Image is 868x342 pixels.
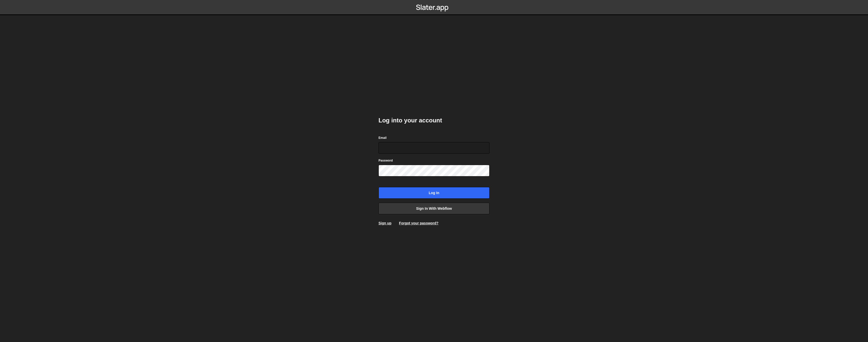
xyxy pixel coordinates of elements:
[378,203,490,214] a: Sign in with Webflow
[378,158,393,163] label: Password
[399,221,438,225] a: Forgot your password?
[378,187,490,199] input: Log in
[378,221,391,225] a: Sign up
[378,116,490,124] h2: Log into your account
[378,135,387,140] label: Email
